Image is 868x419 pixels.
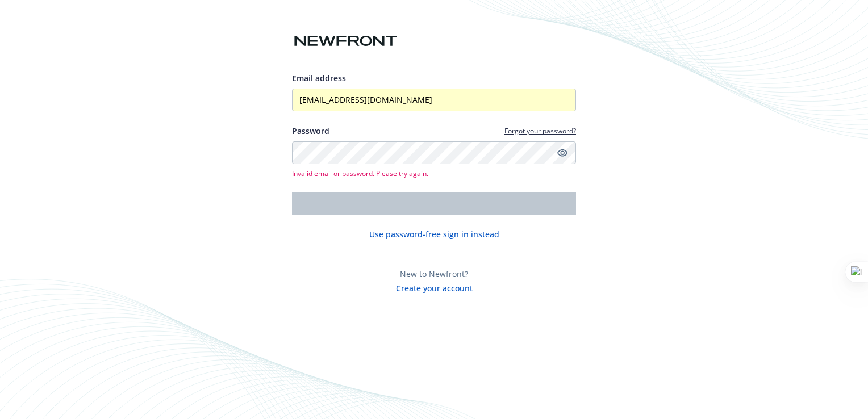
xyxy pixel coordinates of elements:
[292,192,576,215] button: Login
[400,269,468,279] span: New to Newfront?
[292,73,346,83] span: Email address
[292,125,329,137] label: Password
[423,198,445,208] span: Login
[369,228,499,240] button: Use password-free sign in instead
[292,89,576,111] input: Enter your email
[556,146,569,160] a: Show password
[292,31,399,51] img: Newfront logo
[396,280,473,294] button: Create your account
[292,141,576,164] input: Enter your password
[292,169,576,178] span: Invalid email or password. Please try again.
[504,126,576,136] a: Forgot your password?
